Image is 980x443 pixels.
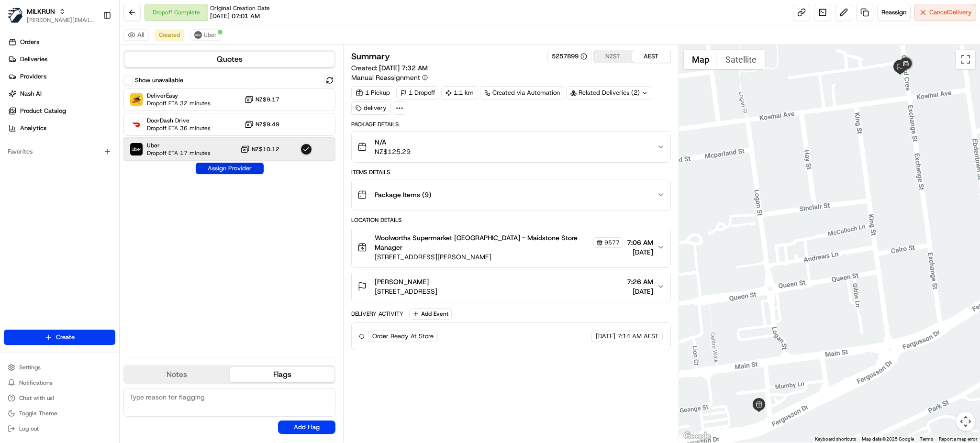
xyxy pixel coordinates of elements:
[27,16,95,24] button: [PERSON_NAME][EMAIL_ADDRESS][DOMAIN_NAME]
[77,135,157,152] a: 💻API Documentation
[27,7,55,16] span: MILKRUN
[123,29,149,41] button: All
[352,271,670,302] button: [PERSON_NAME][STREET_ADDRESS]7:26 AM[DATE]
[379,64,428,72] span: [DATE] 7:32 AM
[896,55,915,74] div: 1
[480,86,564,100] a: Created via Automation
[351,121,670,128] div: Package Details
[4,144,115,159] div: Favorites
[627,287,653,296] span: [DATE]
[717,50,765,69] button: Show satellite imagery
[256,121,279,128] span: NZ$9.49
[147,142,211,149] span: Uber
[210,4,270,12] span: Original Creation Date
[190,29,221,41] button: Uber
[33,91,157,101] div: Start new chat
[594,50,632,63] button: NZST
[939,436,977,442] a: Report a map error
[684,50,717,69] button: Show street map
[351,52,390,61] h3: Summary
[956,50,975,69] button: Toggle fullscreen view
[375,252,623,262] span: [STREET_ADDRESS][PERSON_NAME]
[20,124,46,133] span: Analytics
[147,124,211,132] span: Dropoff ETA 36 minutes
[351,168,670,176] div: Items Details
[10,91,27,109] img: 1736555255976-a54dd68f-1ca7-489b-9aae-adbdc363a1c4
[81,140,89,147] div: 💻
[155,29,184,41] button: Created
[552,52,587,61] button: 5257899
[351,73,428,82] button: Manual Reassignment
[372,332,434,341] span: Order Ready At Store
[351,216,670,224] div: Location Details
[815,436,856,443] button: Keyboard shortcuts
[4,34,119,50] a: Orders
[4,407,115,420] button: Toggle Theme
[147,100,211,107] span: Dropoff ETA 32 minutes
[881,8,906,17] span: Reassign
[351,101,391,115] div: delivery
[4,391,115,405] button: Chat with us!
[130,118,143,131] img: DoorDash Drive
[10,140,17,147] div: 📗
[210,12,260,21] span: [DATE] 07:01 AM
[566,86,652,100] div: Related Deliveries (2)
[25,62,158,72] input: Clear
[20,72,46,81] span: Providers
[914,4,976,21] button: CancelDelivery
[352,179,670,210] button: Package Items (9)
[130,93,143,106] img: DeliverEasy
[204,31,217,39] span: Uber
[6,135,77,152] a: 📗Knowledge Base
[124,367,230,382] button: Notes
[4,121,119,136] a: Analytics
[351,310,403,318] div: Delivery Activity
[196,163,264,174] button: Assign Provider
[19,139,73,148] span: Knowledge Base
[351,63,428,73] span: Created:
[441,86,478,100] div: 1.1 km
[892,60,908,75] div: 2
[20,107,66,115] span: Product Catalog
[920,436,933,442] a: Terms
[352,227,670,267] button: Woolworths Supermarket [GEOGRAPHIC_DATA] - Maidstone Store Manager9577[STREET_ADDRESS][PERSON_NAM...
[56,333,75,342] span: Create
[4,69,119,84] a: Providers
[135,76,183,85] label: Show unavailable
[10,38,174,54] p: Welcome 👋
[929,8,972,17] span: Cancel Delivery
[956,412,975,431] button: Map camera controls
[4,422,115,435] button: Log out
[8,8,23,23] img: MILKRUN
[19,394,54,402] span: Chat with us!
[627,277,653,287] span: 7:26 AM
[604,239,620,246] span: 9577
[396,86,439,100] div: 1 Dropoff
[862,436,914,442] span: Map data ©2025 Google
[4,52,119,67] a: Deliveries
[130,143,143,155] img: Uber
[147,117,211,124] span: DoorDash Drive
[627,238,653,247] span: 7:06 AM
[617,332,658,341] span: 7:14 AM AEST
[67,162,116,169] a: Powered byPylon
[4,103,119,119] a: Product Catalog
[4,330,115,345] button: Create
[95,162,116,169] span: Pylon
[19,379,53,387] span: Notifications
[681,430,713,443] a: Open this area in Google Maps (opens a new window)
[20,55,47,64] span: Deliveries
[19,364,41,371] span: Settings
[375,190,431,199] span: Package Items ( 9 )
[19,425,39,432] span: Log out
[159,31,180,39] span: Created
[256,96,279,103] span: NZ$9.17
[4,4,99,27] button: MILKRUNMILKRUN[PERSON_NAME][EMAIL_ADDRESS][DOMAIN_NAME]
[230,367,335,382] button: Flags
[252,145,279,153] span: NZ$10.12
[124,52,334,67] button: Quotes
[4,86,119,101] a: Nash AI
